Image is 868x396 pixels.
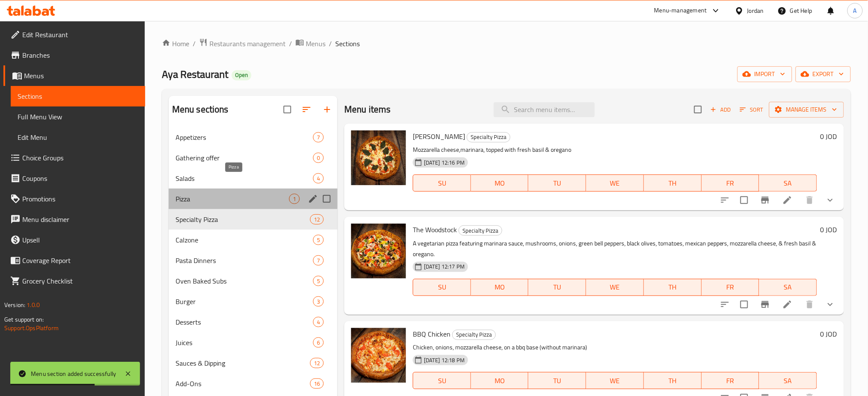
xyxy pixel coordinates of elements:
span: SA [763,177,814,189]
p: A vegetarian pizza featuring marinara sauce, mushrooms, onions, green bell peppers, black olives,... [413,238,817,260]
div: Calzone5 [169,230,337,250]
span: 16 [310,380,323,388]
span: MO [474,375,525,387]
div: items [313,276,324,286]
a: Full Menu View [11,106,145,127]
div: Specialty Pizza [459,225,502,236]
span: 3 [313,298,323,306]
span: 7 [313,257,323,265]
span: Gathering offer [176,153,313,163]
span: Desserts [176,317,313,327]
button: SU [413,174,471,192]
button: show more [820,294,841,315]
span: [DATE] 12:16 PM [421,159,468,167]
button: SA [759,279,817,296]
span: Sections [18,91,138,101]
button: FR [702,279,760,296]
a: Choice Groups [3,148,145,168]
span: Add [709,105,732,115]
span: Calzone [176,235,313,245]
span: Appetizers [176,132,313,142]
span: Menu disclaimer [22,214,138,225]
button: Add [707,103,734,116]
span: Sections [335,38,360,49]
span: 1 [289,195,299,203]
button: show more [820,190,841,210]
div: items [313,337,324,348]
span: WE [590,177,641,189]
div: Pasta Dinners7 [169,250,337,271]
a: Edit menu item [782,299,793,310]
span: Full Menu View [18,112,138,122]
div: Specialty Pizza [452,330,496,340]
h6: 0 JOD [820,328,837,340]
span: 0 [313,154,323,162]
span: Branches [22,50,138,60]
span: Salads [176,173,313,183]
div: Jordan [747,6,764,15]
span: Menus [24,71,138,81]
span: Pizza [176,194,289,204]
a: Edit Restaurant [3,24,145,45]
div: items [313,235,324,245]
div: Add-Ons [176,378,310,389]
div: Desserts4 [169,312,337,332]
button: WE [586,279,644,296]
div: Appetizers7 [169,127,337,148]
span: 12 [310,359,323,367]
span: Sort items [734,103,769,116]
span: Burger [176,296,313,307]
button: Branch-specific-item [755,294,776,315]
span: WE [590,281,641,293]
button: edit [307,192,319,205]
button: SU [413,279,471,296]
div: Pizza1edit [169,189,337,209]
span: FR [705,281,756,293]
div: Oven Baked Subs5 [169,271,337,291]
span: Pasta Dinners [176,255,313,266]
span: Upsell [22,235,138,245]
button: SA [759,372,817,389]
a: Edit menu item [782,195,793,205]
span: Promotions [22,194,138,204]
p: Chicken, onions, mozzarella cheese, on a bbq base (without marinara) [413,342,817,353]
p: Mozzarella cheese,marinara, topped with fresh basil & oregano [413,145,817,155]
span: WE [590,375,641,387]
div: Specialty Pizza [467,132,510,142]
span: Grocery Checklist [22,276,138,286]
button: SA [759,174,817,192]
button: TH [644,372,702,389]
img: The Woodstock [351,224,406,278]
span: Sort [740,105,764,115]
img: Margarita [351,130,406,185]
span: TU [532,281,583,293]
span: [PERSON_NAME] [413,130,465,143]
div: Specialty Pizza12 [169,209,337,230]
span: import [744,69,785,80]
li: / [329,38,332,49]
div: items [313,255,324,266]
span: MO [474,281,525,293]
a: Edit Menu [11,127,145,148]
span: Manage items [776,104,837,115]
span: Sort sections [296,99,317,120]
div: Juices6 [169,332,337,353]
span: Select to update [735,296,753,313]
span: SA [763,375,814,387]
button: FR [702,174,760,192]
div: Open [232,70,251,80]
span: A [853,6,857,15]
svg: Show Choices [825,299,835,310]
button: Branch-specific-item [755,190,776,210]
div: Sauces & Dipping12 [169,353,337,373]
span: FR [705,177,756,189]
a: Menus [295,38,325,49]
button: WE [586,372,644,389]
a: Restaurants management [199,38,286,49]
span: Specialty Pizza [467,132,510,142]
button: SU [413,372,471,389]
span: The Woodstock [413,223,457,236]
span: 7 [313,133,323,142]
